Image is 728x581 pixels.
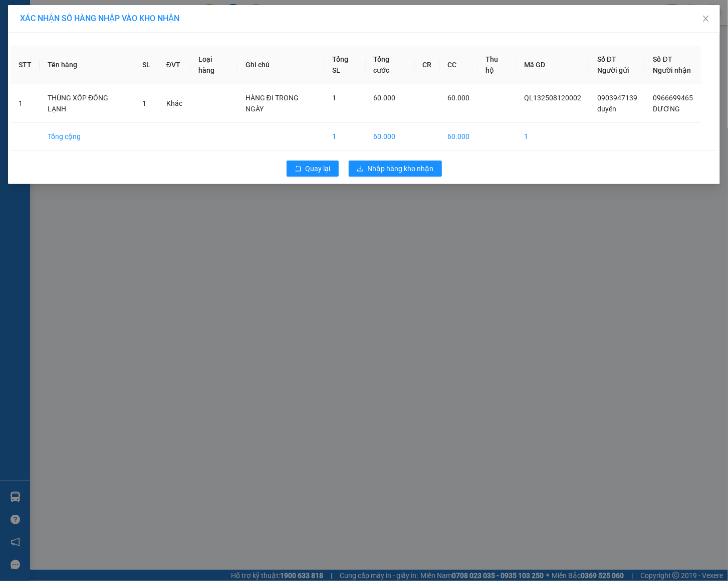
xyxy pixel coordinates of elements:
td: 60.000 [366,123,415,151]
span: Nhận: [78,10,102,20]
span: 60.000 [448,94,470,102]
th: Thu hộ [478,46,516,84]
th: Tên hàng [40,46,134,84]
span: Gửi: [9,10,24,20]
td: Tổng cộng [40,123,134,151]
span: Nhập hàng kho nhận [368,163,434,174]
span: Người gửi [597,66,629,74]
th: Mã GD [516,46,589,84]
button: Close [692,5,720,33]
div: ·BẢO [78,33,158,45]
th: Tổng SL [324,46,365,84]
span: download [357,165,364,173]
td: Khác [158,84,190,123]
span: Số ĐT [597,55,616,63]
span: 1 [332,94,336,102]
span: QL132508120002 [524,94,581,102]
th: ĐVT [158,46,190,84]
div: CTY BẢO LONG [9,33,71,57]
span: DƯƠNG [653,105,680,113]
span: duyên [597,105,616,113]
span: HÀNG ĐI TRONG NGÀY [246,94,299,113]
button: downloadNhập hàng kho nhận [349,161,442,177]
th: SL [134,46,158,84]
td: 1 [324,123,365,151]
span: 1 [142,99,146,107]
span: Quay lại [306,163,331,174]
span: 0903947139 [597,94,637,102]
td: 1 [516,123,589,151]
th: Ghi chú [237,46,325,84]
span: Số ĐT [653,55,672,63]
span: rollback [295,165,302,173]
td: THÙNG XỐP ĐÔNG LẠNH [40,84,134,123]
span: 0966699465 [653,94,693,102]
th: CC [440,46,478,84]
span: XÁC NHẬN SỐ HÀNG NHẬP VÀO KHO NHẬN [20,14,179,23]
th: Loại hàng [190,46,237,84]
div: VP Thủ Dầu Một [9,9,71,33]
div: VP [PERSON_NAME] [78,9,158,33]
th: CR [415,46,440,84]
span: 60.000 [374,94,396,102]
td: 60.000 [440,123,478,151]
span: close [702,15,710,23]
span: Người nhận [653,66,691,74]
button: rollbackQuay lại [287,161,339,177]
th: STT [11,46,40,84]
td: 1 [11,84,40,123]
th: Tổng cước [366,46,415,84]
